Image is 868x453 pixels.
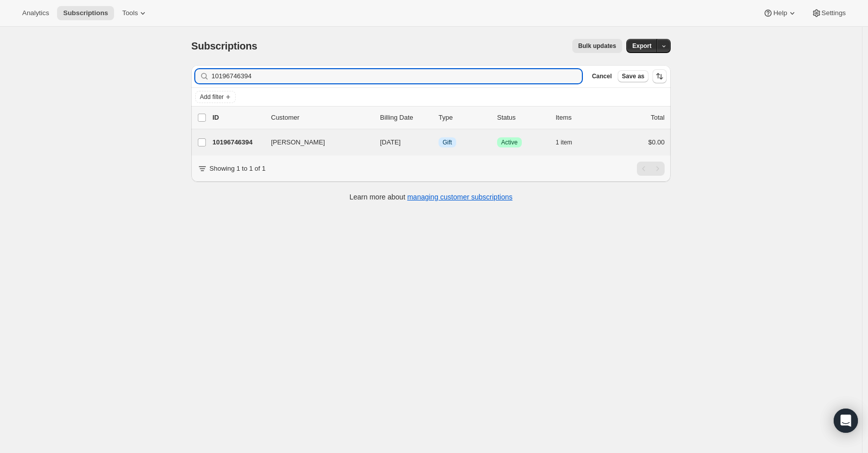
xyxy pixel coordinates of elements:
button: [PERSON_NAME] [265,134,366,150]
div: IDCustomerBilling DateTypeStatusItemsTotal [212,113,665,123]
button: Tools [116,6,154,20]
div: 10196746394[PERSON_NAME][DATE]InfoGiftSuccessActive1 item$0.00 [212,135,665,149]
div: Type [439,113,489,123]
p: Showing 1 to 1 of 1 [209,164,265,174]
p: ID [212,113,263,123]
p: Total [651,113,665,123]
div: Items [556,113,606,123]
button: Add filter [195,91,236,103]
p: Status [497,113,548,123]
span: Subscriptions [191,40,257,52]
a: managing customer subscriptions [407,193,513,201]
p: Learn more about [350,192,513,202]
nav: Pagination [637,162,665,176]
button: Sort the results [653,69,667,83]
span: Export [632,42,652,50]
span: Save as [622,72,644,80]
button: Settings [805,6,852,20]
input: Filter subscribers [211,69,582,83]
span: Add filter [200,93,224,101]
span: Tools [122,9,138,17]
button: Cancel [588,70,616,82]
span: $0.00 [648,138,665,146]
button: 1 item [556,135,583,149]
p: 10196746394 [212,137,263,147]
button: Analytics [16,6,55,20]
p: Customer [271,113,372,123]
span: Settings [822,9,846,17]
span: [DATE] [380,138,401,146]
span: 1 item [556,138,572,146]
span: Cancel [592,72,612,80]
button: Subscriptions [57,6,114,20]
button: Export [626,39,658,53]
button: Help [757,6,803,20]
span: Subscriptions [63,9,108,17]
span: [PERSON_NAME] [271,137,325,147]
span: Bulk updates [578,42,616,50]
span: Active [501,138,518,146]
span: Gift [443,138,452,146]
div: Open Intercom Messenger [834,409,858,433]
p: Billing Date [380,113,430,123]
span: Analytics [22,9,49,17]
span: Help [773,9,787,17]
button: Bulk updates [572,39,622,53]
button: Save as [618,70,648,82]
